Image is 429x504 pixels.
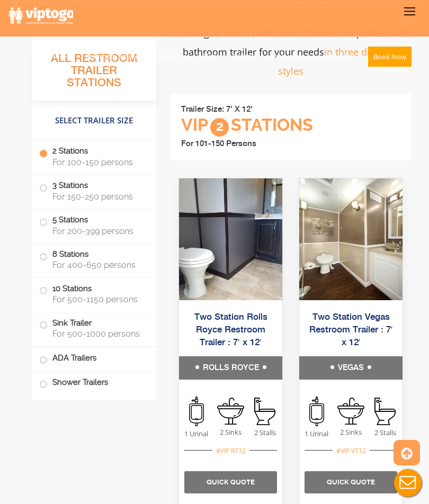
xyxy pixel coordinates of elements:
a: About Us [149,46,194,66]
a: Blog [194,46,224,66]
label: Sink Trailer [39,312,149,344]
span: For 500-1000 persons [52,329,144,339]
img: an icon of sink [337,398,364,425]
span: Quick Quote [207,478,255,486]
img: an icon of sink [217,398,244,425]
div: #VIP V712 [333,446,370,456]
span: 2 Stalls [368,428,403,438]
a: Gallery [224,46,262,66]
label: 10 Stations [39,278,149,309]
a: Home [42,46,78,66]
li: For 101-150 Persons [181,139,400,150]
div: #VIP R712 [212,446,249,456]
label: 5 Stations [39,210,149,241]
span: For 400-650 persons [52,260,144,270]
img: an icon of stall [374,398,396,425]
span: 1 Urinal [299,429,334,439]
span: 2 Sinks [213,427,248,437]
img: Side view of two station restroom trailer with separate doors for males and females [179,178,282,300]
a: Two Station Rolls Royce Restroom Trailer : 7′ x 12′ [194,312,267,347]
span: 2 [210,118,229,137]
button: Live Chat [387,462,429,504]
img: an icon of stall [254,398,275,425]
a: Restroom Trailers [78,46,149,66]
span: For 500-1150 persons [52,294,144,304]
span: For 100-150 persons [52,157,144,167]
label: Shower Trailers [39,372,149,393]
button: Book Now [368,47,412,67]
label: 8 Stations [39,244,149,275]
span: 1 Urinal [179,429,213,439]
span: 2 Sinks [334,427,368,437]
a: Contact Us [310,46,360,66]
h5: VEGAS [299,356,403,380]
a: Quick Quote [305,477,398,487]
label: 3 Stations [39,175,149,206]
li: Trailer Size: 7' X 12' [181,104,400,115]
span: 2 Stalls [248,428,282,438]
h5: ROLLS ROYCE [179,356,282,380]
a: Quick Quote [184,477,278,487]
span: For 150-250 persons [52,192,144,202]
label: 2 Stations [39,141,149,172]
a: Book Now [360,46,419,73]
img: an icon of urinal [309,397,324,426]
label: ADA Trailers [39,347,149,368]
a: Resources [262,46,310,66]
span: For 200-399 persons [52,226,144,236]
h4: Select Trailer Size [32,105,156,136]
img: Side view of two station restroom trailer with separate doors for males and females [299,178,403,300]
a: Two Station Vegas Restroom Trailer : 7′ x 12′ [309,312,393,347]
span: Quick Quote [327,478,375,486]
h3: VIP Stations [181,116,400,139]
img: an icon of urinal [189,397,204,426]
